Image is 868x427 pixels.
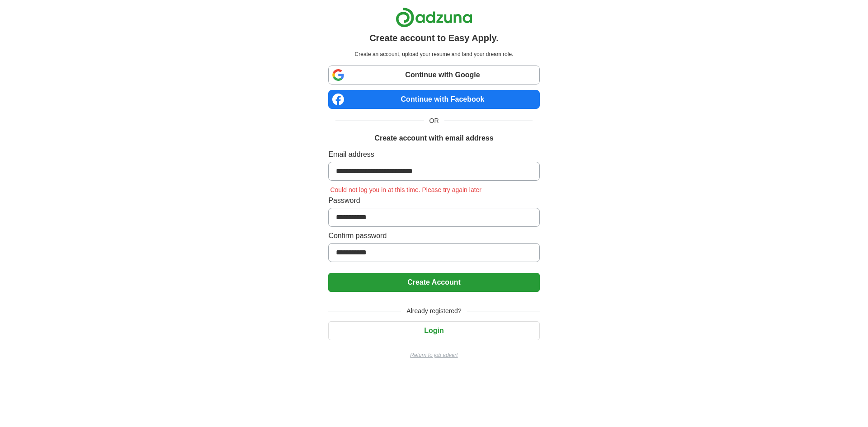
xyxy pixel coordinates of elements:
[328,321,539,340] button: Login
[328,66,539,84] a: Continue with Google
[328,230,539,241] label: Confirm password
[328,186,483,193] span: Could not log you in at this time. Please try again later
[328,195,539,206] label: Password
[424,116,444,126] span: OR
[328,273,539,292] button: Create Account
[328,90,539,109] a: Continue with Facebook
[328,351,539,359] a: Return to job advert
[396,7,472,28] img: Adzuna logo
[330,50,538,58] p: Create an account, upload your resume and land your dream role.
[328,327,539,334] a: Login
[369,31,499,45] h1: Create account to Easy Apply.
[328,149,539,160] label: Email address
[401,306,467,316] span: Already registered?
[374,133,493,144] h1: Create account with email address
